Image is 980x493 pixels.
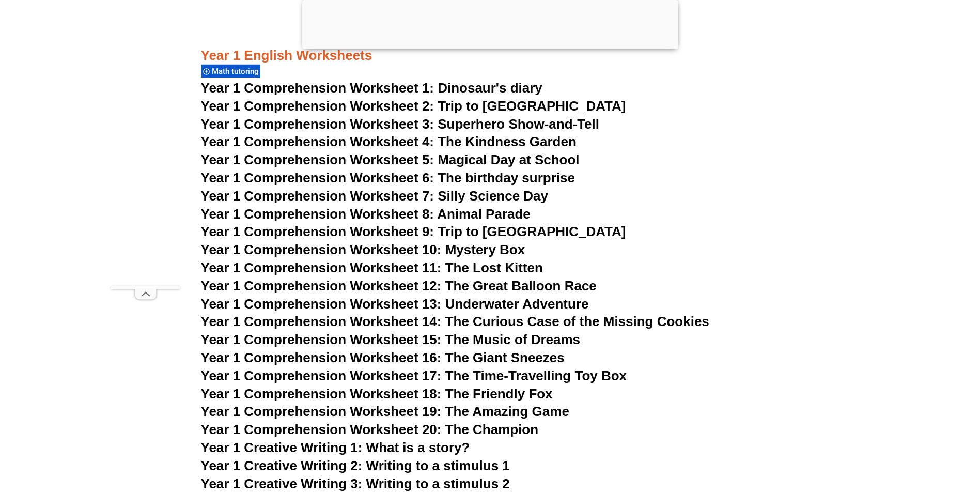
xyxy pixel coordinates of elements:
[201,458,510,473] a: Year 1 Creative Writing 2: Writing to a stimulus 1
[201,116,600,132] a: Year 1 Comprehension Worksheet 3: Superhero Show-and-Tell
[201,47,780,65] h3: Year 1 English Worksheets
[201,80,542,96] a: Year 1 Comprehension Worksheet 1: Dinosaur's diary
[201,314,709,329] a: Year 1 Comprehension Worksheet 14: The Curious Case of the Missing Cookies
[201,152,580,167] a: Year 1 Comprehension Worksheet 5: Magical Day at School
[201,170,575,186] a: Year 1 Comprehension Worksheet 6: The birthday surprise
[201,422,539,437] a: Year 1 Comprehension Worksheet 20: The Champion
[201,224,626,239] a: Year 1 Comprehension Worksheet 9: Trip to [GEOGRAPHIC_DATA]
[201,296,589,312] a: Year 1 Comprehension Worksheet 13: Underwater Adventure
[201,440,470,455] a: Year 1 Creative Writing 1: What is a story?
[212,67,262,76] span: Math tutoring
[201,98,626,114] a: Year 1 Comprehension Worksheet 2: Trip to [GEOGRAPHIC_DATA]
[201,332,581,347] a: Year 1 Comprehension Worksheet 15: The Music of Dreams
[201,260,543,275] a: Year 1 Comprehension Worksheet 11: The Lost Kitten
[201,242,525,257] a: Year 1 Comprehension Worksheet 10: Mystery Box
[201,368,627,383] a: Year 1 Comprehension Worksheet 17: The Time-Travelling Toy Box
[201,350,565,365] a: Year 1 Comprehension Worksheet 16: The Giant Sneezes
[201,188,549,204] a: Year 1 Comprehension Worksheet 7: Silly Science Day
[201,386,553,402] a: Year 1 Comprehension Worksheet 18: The Friendly Fox
[808,376,980,493] iframe: Chat Widget
[201,206,531,222] a: Year 1 Comprehension Worksheet 8: Animal Parade
[111,25,180,286] iframe: Advertisement
[201,134,577,149] a: Year 1 Comprehension Worksheet 4: The Kindness Garden
[201,278,597,294] a: Year 1 Comprehension Worksheet 12: The Great Balloon Race
[201,64,260,78] div: Math tutoring
[201,404,569,419] a: Year 1 Comprehension Worksheet 19: The Amazing Game
[201,476,510,491] a: Year 1 Creative Writing 3: Writing to a stimulus 2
